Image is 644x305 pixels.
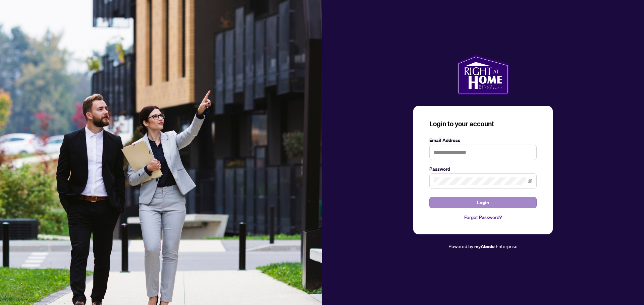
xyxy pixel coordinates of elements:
[448,243,473,249] span: Powered by
[474,243,495,250] a: myAbode
[496,243,518,249] span: Enterprise
[429,165,537,173] label: Password
[457,55,509,95] img: ma-logo
[429,119,537,129] h3: Login to your account
[429,214,537,221] a: Forgot Password?
[429,197,537,208] button: Login
[429,137,537,144] label: Email Address
[528,179,532,183] span: eye-invisible
[477,197,489,208] span: Login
